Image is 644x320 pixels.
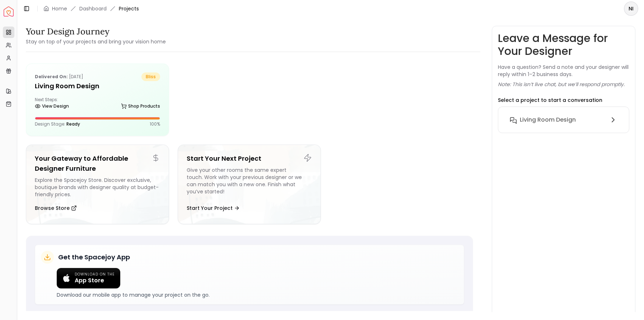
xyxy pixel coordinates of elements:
[35,201,77,215] button: Browse Store
[187,166,312,198] div: Give your other rooms the same expert touch. Work with your previous designer or we can match you...
[141,72,160,81] span: bliss
[35,177,160,198] div: Explore the Spacejoy Store. Discover exclusive, boutique brands with designer quality at budget-f...
[26,145,169,224] a: Your Gateway to Affordable Designer FurnitureExplore the Spacejoy Store. Discover exclusive, bout...
[498,81,625,88] p: Note: This isn’t live chat, but we’ll respond promptly.
[58,252,130,262] h5: Get the Spacejoy App
[178,145,321,224] a: Start Your Next ProjectGive your other rooms the same expert touch. Work with your previous desig...
[625,2,638,15] span: NI
[624,1,638,16] button: NI
[35,97,160,111] div: Next Steps:
[35,72,83,81] p: [DATE]
[498,97,602,104] p: Select a project to start a conversation
[121,101,160,111] a: Shop Products
[35,121,80,127] p: Design Stage:
[187,154,312,164] h5: Start Your Next Project
[498,63,630,78] p: Have a question? Send a note and your designer will reply within 1–2 business days.
[75,277,115,284] span: App Store
[26,38,166,45] small: Stay on top of your projects and bring your vision home
[35,101,69,111] a: View Design
[43,5,139,12] nav: breadcrumb
[35,74,68,80] b: Delivered on:
[498,32,630,58] h3: Leave a Message for Your Designer
[504,113,624,127] button: Living Room design
[35,154,160,174] h5: Your Gateway to Affordable Designer Furniture
[520,116,576,124] h6: Living Room design
[57,291,458,298] p: Download our mobile app to manage your project on the go.
[4,6,14,17] a: Spacejoy
[119,5,139,12] span: Projects
[75,272,115,277] span: Download on the
[62,274,70,282] img: Apple logo
[187,201,240,215] button: Start Your Project
[79,5,107,12] a: Dashboard
[52,5,67,12] a: Home
[26,26,166,37] h3: Your Design Journey
[4,6,14,17] img: Spacejoy Logo
[150,121,160,127] p: 100 %
[35,81,160,91] h5: Living Room design
[66,121,80,127] span: Ready
[57,268,120,288] a: Download on the App Store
